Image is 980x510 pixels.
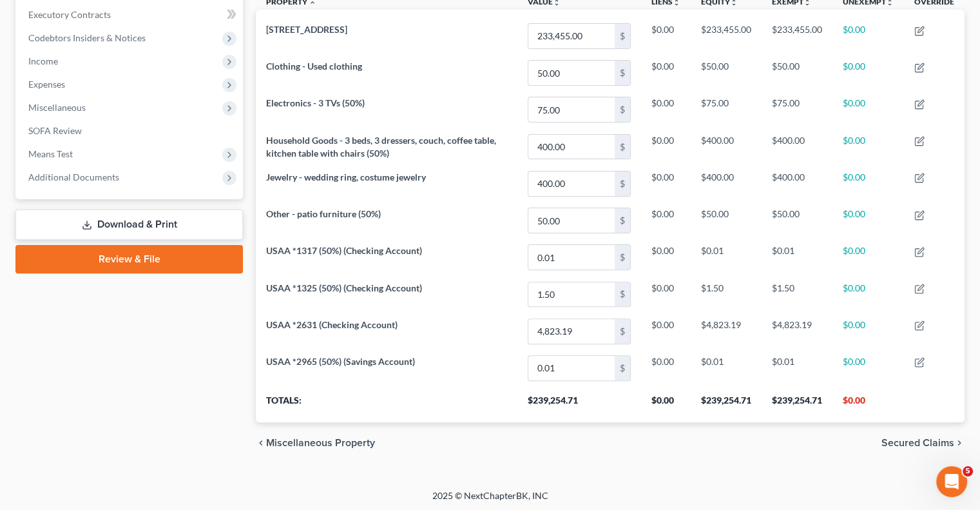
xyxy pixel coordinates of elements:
a: Download & Print [15,210,243,240]
div: $ [615,24,630,48]
input: 0.00 [528,97,615,122]
td: $75.00 [691,92,762,128]
td: $4,823.19 [691,313,762,349]
input: 0.00 [528,282,615,307]
td: $0.00 [641,349,691,386]
input: 0.00 [528,135,615,159]
td: $75.00 [762,92,832,128]
td: $0.00 [641,55,691,92]
td: $400.00 [691,165,762,202]
td: $0.01 [691,349,762,386]
td: $0.00 [641,92,691,128]
span: Expenses [28,79,65,90]
th: $239,254.71 [517,386,641,422]
td: $0.00 [641,17,691,54]
th: $239,254.71 [762,386,832,422]
span: Additional Documents [28,172,119,182]
td: $0.00 [641,202,691,239]
span: Electronics - 3 TVs (50%) [266,97,365,108]
td: $0.01 [762,239,832,276]
td: $0.00 [641,165,691,202]
td: $0.00 [641,276,691,313]
td: $400.00 [762,128,832,165]
span: Clothing - Used clothing [266,61,362,72]
div: $ [615,356,630,380]
iframe: Intercom live chat [936,466,967,497]
div: $ [615,282,630,307]
span: USAA *2631 (Checking Account) [266,319,398,330]
td: $0.00 [832,92,904,128]
div: $ [615,208,630,233]
td: $0.00 [832,239,904,276]
span: Income [28,55,58,66]
input: 0.00 [528,245,615,270]
td: $1.50 [691,276,762,313]
td: $1.50 [762,276,832,313]
input: 0.00 [528,356,615,380]
button: Secured Claims chevron_right [881,438,965,448]
div: $ [615,61,630,85]
input: 0.00 [528,61,615,85]
input: 0.00 [528,319,615,344]
div: $ [615,97,630,122]
span: Miscellaneous [28,102,86,113]
th: $0.00 [832,386,904,422]
td: $0.00 [832,165,904,202]
td: $0.00 [832,202,904,239]
th: $239,254.71 [691,386,762,422]
a: Review & File [15,245,243,273]
td: $0.00 [832,276,904,313]
td: $50.00 [691,55,762,92]
td: $50.00 [762,202,832,239]
span: USAA *2965 (50%) (Savings Account) [266,356,415,367]
td: $50.00 [762,55,832,92]
td: $233,455.00 [762,17,832,54]
span: Codebtors Insiders & Notices [28,32,146,43]
span: 5 [963,466,973,476]
td: $0.00 [832,313,904,349]
div: $ [615,319,630,344]
span: [STREET_ADDRESS] [266,24,347,35]
input: 0.00 [528,24,615,48]
div: $ [615,172,630,196]
span: Jewelry - wedding ring, costume jewelry [266,172,426,182]
td: $233,455.00 [691,17,762,54]
td: $0.01 [762,349,832,386]
span: Means Test [28,148,73,159]
td: $400.00 [691,128,762,165]
td: $0.00 [641,313,691,349]
td: $4,823.19 [762,313,832,349]
td: $0.00 [832,55,904,92]
td: $0.00 [641,239,691,276]
span: Miscellaneous Property [266,438,375,448]
td: $0.00 [641,128,691,165]
td: $400.00 [762,165,832,202]
span: SOFA Review [28,125,82,136]
div: $ [615,135,630,159]
td: $0.00 [832,17,904,54]
th: $0.00 [641,386,691,422]
div: $ [615,245,630,270]
button: chevron_left Miscellaneous Property [256,438,375,448]
td: $0.00 [832,128,904,165]
i: chevron_left [256,438,266,448]
a: Executory Contracts [18,3,243,26]
i: chevron_right [954,438,965,448]
span: USAA *1325 (50%) (Checking Account) [266,282,422,293]
input: 0.00 [528,172,615,196]
span: Secured Claims [881,438,954,448]
th: Totals: [256,386,517,422]
span: USAA *1317 (50%) (Checking Account) [266,245,422,256]
td: $50.00 [691,202,762,239]
a: SOFA Review [18,119,243,142]
td: $0.01 [691,239,762,276]
span: Executory Contracts [28,9,111,20]
td: $0.00 [832,349,904,386]
span: Household Goods - 3 beds, 3 dressers, couch, coffee table, kitchen table with chairs (50%) [266,135,496,159]
span: Other - patio furniture (50%) [266,208,381,219]
input: 0.00 [528,208,615,233]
